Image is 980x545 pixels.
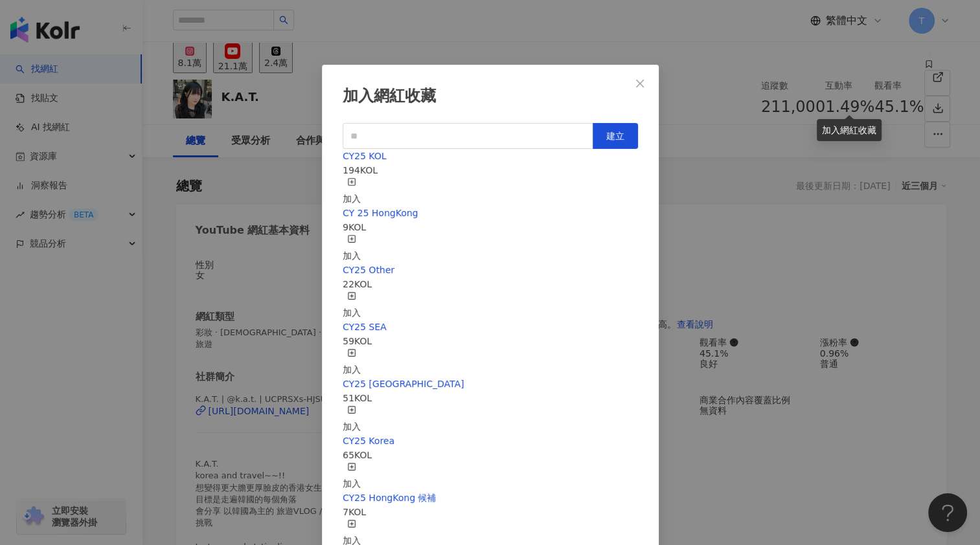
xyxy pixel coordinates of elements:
div: 22 KOL [343,277,638,291]
button: 加入 [343,348,361,377]
button: Close [627,71,653,96]
a: CY 25 HongKong [343,208,418,218]
div: 加入網紅收藏 [343,85,638,107]
button: 加入 [343,291,361,320]
div: 59 KOL [343,334,638,348]
button: 加入 [343,405,361,434]
button: 加入 [343,234,361,263]
button: 加入 [343,177,361,206]
div: 194 KOL [343,163,638,177]
a: CY25 [GEOGRAPHIC_DATA] [343,379,464,389]
a: CY25 SEA [343,322,387,332]
a: CY25 KOL [343,151,387,161]
div: 51 KOL [343,391,638,405]
span: close [635,78,645,89]
a: CY25 Korea [343,436,394,446]
span: 建立 [606,131,624,141]
a: CY25 Other [343,265,394,275]
button: 建立 [593,123,638,149]
a: CY25 HongKong 候補 [343,493,436,503]
div: 7 KOL [343,505,638,519]
button: 加入 [343,462,361,491]
div: 65 KOL [343,448,638,462]
div: 9 KOL [343,220,638,234]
